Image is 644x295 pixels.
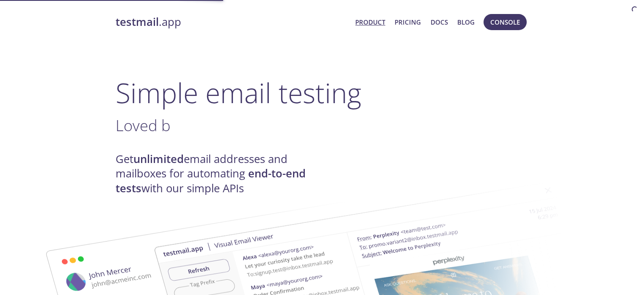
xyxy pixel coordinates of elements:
[431,17,448,28] a: Docs
[457,17,475,28] a: Blog
[116,115,171,136] span: Loved b
[116,166,306,195] strong: end-to-end tests
[484,14,527,30] button: Console
[116,76,529,109] h1: Simple email testing
[116,15,349,29] a: testmail.app
[490,17,520,28] span: Console
[116,14,159,29] strong: testmail
[133,152,184,166] strong: unlimited
[395,17,421,28] a: Pricing
[116,152,322,196] h4: Get email addresses and mailboxes for automating with our simple APIs
[355,17,385,28] a: Product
